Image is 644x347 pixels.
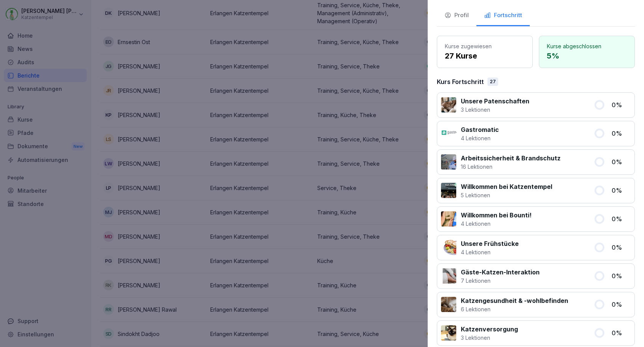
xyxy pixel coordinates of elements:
p: 0 % [612,186,631,195]
p: 0 % [612,100,631,109]
p: 7 Lektionen [461,277,540,285]
p: Kurs Fortschritt [437,77,484,86]
p: Kurse zugewiesen [445,42,525,50]
p: 5 % [547,50,627,62]
p: 4 Lektionen [461,248,519,256]
p: Gäste-Katzen-Interaktion [461,268,540,277]
p: 0 % [612,243,631,252]
button: Profil [437,6,476,26]
p: 4 Lektionen [461,134,499,142]
p: 0 % [612,328,631,337]
p: Unsere Frühstücke [461,239,519,248]
p: Katzengesundheit & -wohlbefinden [461,296,568,305]
p: 16 Lektionen [461,163,561,171]
p: 0 % [612,300,631,309]
p: Willkommen bei Katzentempel [461,182,552,191]
div: Profil [444,11,469,20]
p: 6 Lektionen [461,305,568,313]
p: 3 Lektionen [461,106,529,114]
p: 0 % [612,271,631,280]
p: 0 % [612,157,631,166]
p: Unsere Patenschaften [461,97,529,106]
p: 27 Kurse [445,50,525,62]
p: Kurse abgeschlossen [547,42,627,50]
p: Arbeitssicherheit & Brandschutz [461,154,561,163]
p: 0 % [612,129,631,138]
p: 3 Lektionen [461,334,518,342]
p: 0 % [612,214,631,223]
div: Fortschritt [484,11,522,20]
p: Gastromatic [461,125,499,134]
p: Willkommen bei Bounti! [461,211,532,220]
p: 4 Lektionen [461,220,532,228]
p: 5 Lektionen [461,191,552,199]
button: Fortschritt [476,6,530,26]
div: 27 [487,78,498,86]
p: Katzenversorgung [461,325,518,334]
